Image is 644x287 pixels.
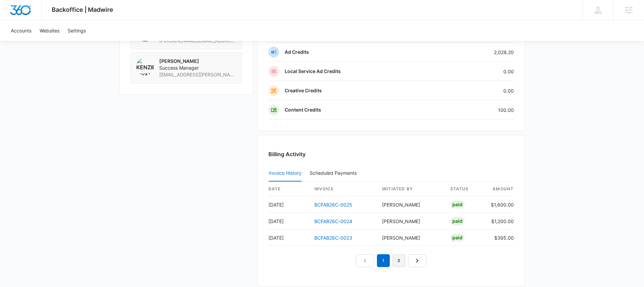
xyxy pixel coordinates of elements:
th: date [268,182,309,196]
p: Creative Credits [285,87,322,94]
a: Accounts [7,20,35,41]
p: [PERSON_NAME] [159,58,236,65]
p: Local Service Ad Credits [285,68,341,75]
a: Page 2 [392,254,405,267]
img: Kenzie Ryan [136,58,154,75]
a: BCFAB26C-0024 [314,218,352,224]
th: invoice [309,182,377,196]
td: [DATE] [268,196,309,213]
div: Paid [450,234,464,242]
a: Next Page [408,254,426,267]
em: 1 [377,254,390,267]
a: BCFAB26C-0023 [314,235,352,241]
th: Initiated By [377,182,445,196]
p: Ad Credits [285,49,309,55]
td: 0.00 [442,62,514,81]
td: 100.00 [442,100,514,120]
td: [DATE] [268,230,309,246]
td: [PERSON_NAME] [377,196,445,213]
td: [PERSON_NAME] [377,230,445,246]
p: Content Credits [285,106,321,113]
h3: Billing Activity [268,150,514,158]
a: Settings [64,20,90,41]
td: $1,600.00 [485,196,514,213]
td: [PERSON_NAME] [377,213,445,230]
th: amount [485,182,514,196]
span: [EMAIL_ADDRESS][PERSON_NAME][DOMAIN_NAME] [159,71,236,78]
span: Backoffice | Madwire [52,6,113,13]
div: Paid [450,200,464,209]
a: BCFAB26C-0025 [314,202,352,208]
div: Paid [450,217,464,225]
td: 2,028.20 [442,43,514,62]
span: Success Manager [159,65,236,71]
div: Scheduled Payments [310,171,359,175]
nav: Pagination [356,254,426,267]
td: [DATE] [268,213,309,230]
a: Websites [35,20,64,41]
th: status [445,182,485,196]
td: $395.00 [485,230,514,246]
button: Invoice History [269,165,302,182]
td: $1,200.00 [485,213,514,230]
td: 0.00 [442,81,514,100]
